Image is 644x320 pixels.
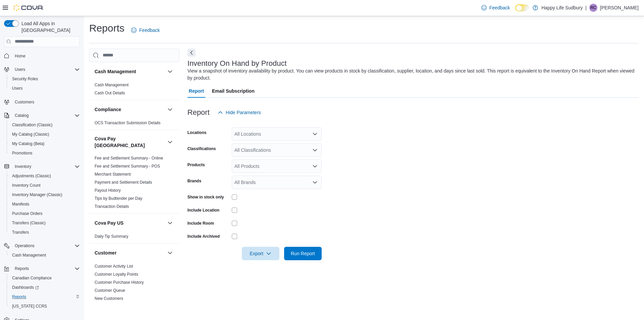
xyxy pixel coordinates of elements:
[95,196,142,201] span: Tips by Budtender per Day
[541,4,583,12] p: Happy Life Sudbury
[12,265,32,273] button: Reports
[600,4,639,12] p: [PERSON_NAME]
[95,68,165,75] button: Cash Management
[95,188,121,193] a: Payout History
[95,164,160,169] span: Fee and Settlement Summary - POS
[9,228,32,236] a: Transfers
[187,194,224,200] label: Show in stock only
[312,147,318,153] button: Open list of options
[166,105,174,113] button: Compliance
[12,242,80,250] span: Operations
[166,249,174,257] button: Customer
[489,4,510,11] span: Feedback
[9,140,47,148] a: My Catalog (Beta)
[12,141,45,146] span: My Catalog (Beta)
[13,4,44,11] img: Cova
[7,292,83,302] button: Reports
[7,273,83,283] button: Canadian Compliance
[7,130,83,139] button: My Catalog (Classic)
[187,59,287,67] h3: Inventory On Hand by Product
[15,67,25,72] span: Users
[12,65,80,74] span: Users
[9,210,80,218] span: Purchase Orders
[89,262,179,305] div: Customer
[95,135,165,149] button: Cova Pay [GEOGRAPHIC_DATA]
[589,4,597,12] div: Roxanne Coutu
[590,4,596,12] span: RC
[89,81,179,100] div: Cash Management
[9,219,48,227] a: Transfers (Classic)
[9,191,65,199] a: Inventory Manager (Classic)
[1,241,83,250] button: Operations
[515,4,529,11] input: Dark Mode
[9,191,80,199] span: Inventory Manager (Classic)
[187,49,196,57] button: Next
[7,218,83,228] button: Transfers (Classic)
[89,232,179,243] div: Cova Pay US
[9,228,80,236] span: Transfers
[9,181,43,189] a: Inventory Count
[12,242,37,250] button: Operations
[9,283,80,291] span: Dashboards
[9,84,25,92] a: Users
[9,121,80,129] span: Classification (Classic)
[9,130,80,138] span: My Catalog (Classic)
[12,220,46,226] span: Transfers (Classic)
[95,188,121,193] span: Payout History
[7,199,83,209] button: Manifests
[12,65,28,74] button: Users
[9,140,80,148] span: My Catalog (Beta)
[7,283,83,292] a: Dashboards
[312,131,318,137] button: Open list of options
[9,75,80,83] span: Security Roles
[7,190,83,199] button: Inventory Manager (Classic)
[12,132,49,137] span: My Catalog (Classic)
[95,90,125,96] span: Cash Out Details
[12,173,51,179] span: Adjustments (Classic)
[9,130,52,138] a: My Catalog (Classic)
[95,68,136,75] h3: Cash Management
[95,220,123,226] h3: Cova Pay US
[95,172,131,177] span: Merchant Statement
[95,155,163,161] span: Fee and Settlement Summary - Online
[15,243,35,248] span: Operations
[7,171,83,181] button: Adjustments (Classic)
[7,139,83,148] button: My Catalog (Beta)
[1,264,83,273] button: Reports
[95,82,128,88] span: Cash Management
[166,219,174,227] button: Cova Pay US
[12,76,38,82] span: Security Roles
[246,247,275,260] span: Export
[187,178,201,184] label: Brands
[95,280,144,285] span: Customer Purchase History
[12,111,31,120] button: Catalog
[95,106,165,113] button: Compliance
[12,52,80,60] span: Home
[9,293,80,301] span: Reports
[95,83,128,87] a: Cash Management
[12,201,29,207] span: Manifests
[187,162,205,168] label: Products
[95,288,125,293] span: Customer Queue
[1,65,83,74] button: Users
[585,4,587,12] p: |
[9,283,42,291] a: Dashboards
[187,234,220,239] label: Include Archived
[7,302,83,311] button: [US_STATE] CCRS
[12,98,80,106] span: Customers
[1,162,83,171] button: Inventory
[226,109,261,116] span: Hide Parameters
[95,91,125,95] a: Cash Out Details
[95,180,152,185] span: Payment and Settlement Details
[166,138,174,146] button: Cova Pay [GEOGRAPHIC_DATA]
[12,275,52,281] span: Canadian Compliance
[12,86,22,91] span: Users
[7,120,83,130] button: Classification (Classic)
[95,249,165,256] button: Customer
[12,163,34,171] button: Inventory
[7,250,83,260] button: Cash Management
[139,27,160,34] span: Feedback
[12,52,28,60] a: Home
[7,228,83,237] button: Transfers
